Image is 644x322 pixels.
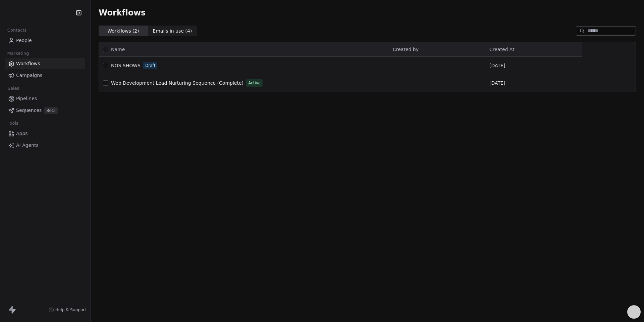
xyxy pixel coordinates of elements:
span: Workflows [99,8,146,17]
span: Created At [489,47,515,52]
span: Marketing [4,48,32,58]
span: Apps [16,130,28,137]
span: Emails in use ( 4 ) [153,28,192,35]
span: Pipelines [16,95,37,102]
span: Campaigns [16,72,42,79]
a: AI Agents [5,140,85,151]
span: AI Agents [16,142,39,149]
span: [DATE] [489,80,505,86]
span: NOS SHOWS [111,63,141,68]
span: Workflows [16,60,40,67]
a: Pipelines [5,93,85,104]
span: Draft [145,63,155,69]
span: Sequences [16,107,42,114]
span: Contacts [4,25,30,35]
span: Web Development Lead Nurturing Sequence (Complete) [111,80,244,86]
span: Sales [5,83,22,93]
span: [DATE] [489,62,505,69]
a: Help & Support [49,307,86,313]
a: Apps [5,128,85,139]
span: Active [248,80,261,86]
span: Beta [44,107,58,114]
a: NOS SHOWS [111,62,141,69]
span: Created by [393,47,419,52]
a: Campaigns [5,70,85,81]
span: Name [111,46,125,53]
a: Web Development Lead Nurturing Sequence (Complete) [111,80,244,86]
span: People [16,37,32,44]
a: People [5,35,85,46]
span: Help & Support [55,307,86,313]
a: SequencesBeta [5,105,85,116]
span: Tools [5,118,21,128]
a: Workflows [5,58,85,69]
